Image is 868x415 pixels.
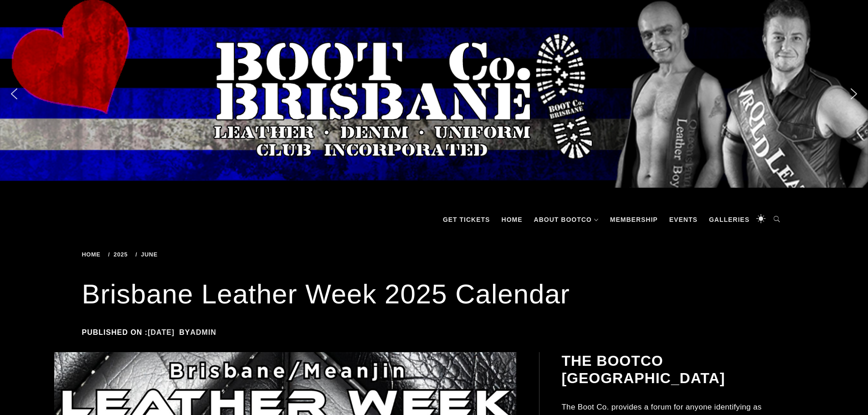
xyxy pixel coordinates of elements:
[82,276,786,313] h1: Brisbane Leather Week 2025 Calendar
[847,87,861,101] img: next arrow
[82,328,180,336] span: Published on :
[438,206,495,233] a: GET TICKETS
[497,206,527,233] a: Home
[665,206,702,233] a: Events
[135,251,161,258] a: June
[148,328,175,336] a: [DATE]
[190,328,216,336] a: admin
[704,206,754,233] a: Galleries
[529,206,603,233] a: About BootCo
[7,87,21,101] img: previous arrow
[606,206,663,233] a: Membership
[561,352,785,387] h2: The BootCo [GEOGRAPHIC_DATA]
[179,328,221,336] span: by
[108,251,131,258] a: 2025
[82,251,311,258] div: Breadcrumbs
[82,251,104,258] a: Home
